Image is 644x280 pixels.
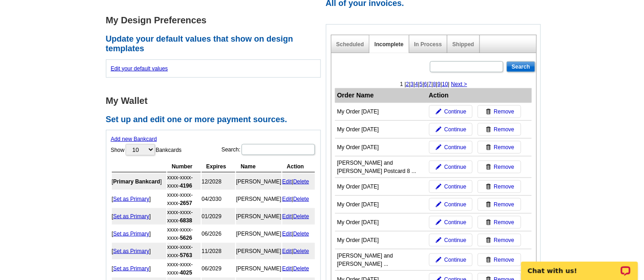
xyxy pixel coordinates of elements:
[180,235,193,241] strong: 5626
[429,253,473,266] a: Continue
[427,88,532,103] th: Action
[429,123,473,136] a: Continue
[494,218,515,226] span: Remove
[424,81,427,87] a: 6
[444,143,466,151] span: Continue
[411,81,414,87] a: 3
[112,243,166,259] td: [ ]
[414,41,442,48] a: In Process
[202,191,235,207] td: 04/2030
[337,160,417,174] span: Kurt and Cindy Postcard 8.21
[236,161,281,172] th: Name
[106,34,326,54] h2: Update your default values that show on design templates
[436,184,441,189] img: pencil-icon.gif
[494,236,515,244] span: Remove
[180,269,193,276] strong: 4025
[444,125,466,134] span: Continue
[486,257,491,263] img: trashcan-icon.gif
[167,191,201,207] td: xxxx-xxxx-xxxx-
[429,198,473,211] a: Continue
[112,191,166,207] td: [ ]
[494,183,515,191] span: Remove
[113,213,149,220] a: Set as Primary
[486,127,491,132] img: trashcan-icon.gif
[202,226,235,242] td: 06/2026
[293,196,309,202] a: Delete
[293,178,309,185] a: Delete
[419,81,423,87] a: 5
[486,202,491,207] img: trashcan-icon.gif
[494,256,515,264] span: Remove
[113,265,149,272] a: Set as Primary
[429,216,473,229] a: Continue
[242,144,315,155] input: Search:
[126,144,155,156] select: ShowBankcards
[337,218,424,226] div: My Order [DATE]
[486,164,491,170] img: trashcan-icon.gif
[429,180,473,193] a: Continue
[167,208,201,225] td: xxxx-xxxx-xxxx-
[331,80,536,88] div: 1 | | | | | | | | | |
[282,208,315,225] td: |
[106,16,326,25] h1: My Design Preferences
[436,109,441,114] img: pencil-icon.gif
[282,213,292,220] a: Edit
[337,253,393,267] span: Jason and Brooke postcard 7
[282,196,292,202] a: Edit
[113,231,149,237] a: Set as Primary
[282,265,292,272] a: Edit
[337,143,424,151] div: My Order [DATE]
[415,81,418,87] a: 4
[515,251,644,280] iframe: LiveChat chat widget
[429,141,473,154] a: Continue
[202,243,235,259] td: 11/2028
[494,108,515,116] span: Remove
[113,178,160,185] b: Primary Bankcard
[444,200,466,209] span: Continue
[282,191,315,207] td: |
[436,127,441,132] img: pencil-icon.gif
[236,226,281,242] td: [PERSON_NAME]
[336,41,364,48] a: Scheduled
[451,81,467,87] a: Next >
[337,236,424,244] div: My Order [DATE]
[111,65,168,72] a: Edit your default values
[106,96,326,106] h1: My Wallet
[436,164,441,170] img: pencil-icon.gif
[180,200,193,206] strong: 2657
[180,217,193,224] strong: 6838
[494,125,515,134] span: Remove
[494,200,515,209] span: Remove
[113,248,149,254] a: Set as Primary
[113,196,149,202] a: Set as Primary
[433,81,436,87] a: 8
[436,202,441,207] img: pencil-icon.gif
[436,257,441,263] img: pencil-icon.gif
[452,41,474,48] a: Shipped
[167,226,201,242] td: xxxx-xxxx-xxxx-
[406,81,409,87] a: 2
[436,220,441,225] img: pencil-icon.gif
[282,161,315,172] th: Action
[494,163,515,171] span: Remove
[429,105,473,118] a: Continue
[429,234,473,247] a: Continue
[436,237,441,243] img: pencil-icon.gif
[167,260,201,277] td: xxxx-xxxx-xxxx-
[112,226,166,242] td: [ ]
[221,143,315,156] label: Search:
[180,252,193,258] strong: 5763
[506,61,535,72] input: Search
[444,218,466,226] span: Continue
[112,173,166,190] td: [ ]
[202,173,235,190] td: 12/2028
[167,243,201,259] td: xxxx-xxxx-xxxx-
[112,260,166,277] td: [ ]
[236,243,281,259] td: [PERSON_NAME]
[282,248,292,254] a: Edit
[236,260,281,277] td: [PERSON_NAME]
[486,184,491,189] img: trashcan-icon.gif
[486,237,491,243] img: trashcan-icon.gif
